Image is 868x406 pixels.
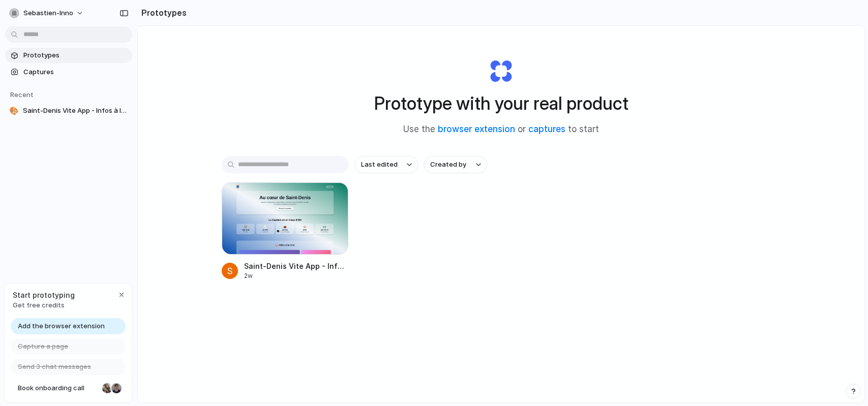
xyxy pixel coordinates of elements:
[137,7,187,19] h2: Prototypes
[9,106,19,116] div: 🎨
[355,156,418,173] button: Last edited
[23,8,73,18] span: sebastien-inno
[430,160,466,170] span: Created by
[438,124,515,134] a: browser extension
[11,380,126,396] a: Book onboarding call
[361,160,398,170] span: Last edited
[374,90,628,117] h1: Prototype with your real product
[244,261,349,271] span: Saint-Denis Vite App - Infos à la Une
[403,123,599,136] span: Use the or to start
[10,90,34,99] span: Recent
[23,67,128,77] span: Captures
[13,300,75,310] span: Get free credits
[110,382,123,394] div: Christian Iacullo
[244,271,349,280] div: 2w
[18,383,98,393] span: Book onboarding call
[5,5,89,21] button: sebastien-inno
[23,106,128,116] span: Saint-Denis Vite App - Infos à la Une
[5,48,132,63] a: Prototypes
[18,321,105,331] span: Add the browser extension
[23,50,128,60] span: Prototypes
[18,341,68,352] span: Capture a page
[13,290,75,300] span: Start prototyping
[5,65,132,80] a: Captures
[18,362,91,372] span: Send 3 chat messages
[424,156,487,173] button: Created by
[528,124,565,134] a: captures
[101,382,113,394] div: Nicole Kubica
[222,182,349,280] a: Saint-Denis Vite App - Infos à la UneSaint-Denis Vite App - Infos à la Une2w
[5,103,132,118] a: 🎨Saint-Denis Vite App - Infos à la Une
